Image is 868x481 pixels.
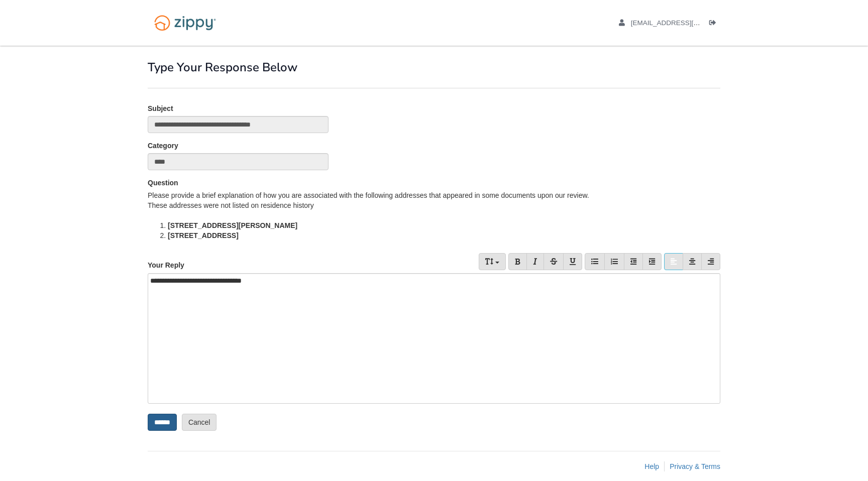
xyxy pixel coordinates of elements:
[148,200,720,210] div: These addresses were not listed on residence history
[508,253,527,270] a: Bold (Ctrl/Cmd+B)
[563,253,582,270] a: Underline
[642,253,662,270] a: Indent (Tab)
[168,231,239,239] b: [STREET_ADDRESS]
[182,414,217,431] a: Cancel
[683,253,702,270] a: Center (Ctrl/Cmd+E)
[701,253,720,270] a: Align Right (Ctrl/Cmd+R)
[148,61,720,74] h1: Type Your Response Below
[148,10,223,36] img: Logo
[631,19,746,27] span: abhinay1889@gmail.com
[624,253,643,270] a: Reduce indent (Shift+Tab)
[619,19,746,29] a: edit profile
[148,178,178,188] label: Question
[148,253,184,270] label: Your Reply
[148,190,720,240] div: Please provide a brief explanation of how you are associated with the following addresses that ap...
[604,253,624,270] a: Number list
[585,253,605,270] a: Bullet list
[168,221,297,229] b: [STREET_ADDRESS][PERSON_NAME]
[526,253,544,270] a: Italic (Ctrl/Cmd+I)
[664,253,683,270] a: Align Left (Ctrl/Cmd+L)
[644,462,659,470] a: Help
[479,253,506,270] a: Font Size
[148,141,178,151] label: Category
[670,462,720,470] a: Privacy & Terms
[148,103,173,113] label: Subject
[709,19,720,29] a: Log out
[544,253,564,270] a: Strikethrough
